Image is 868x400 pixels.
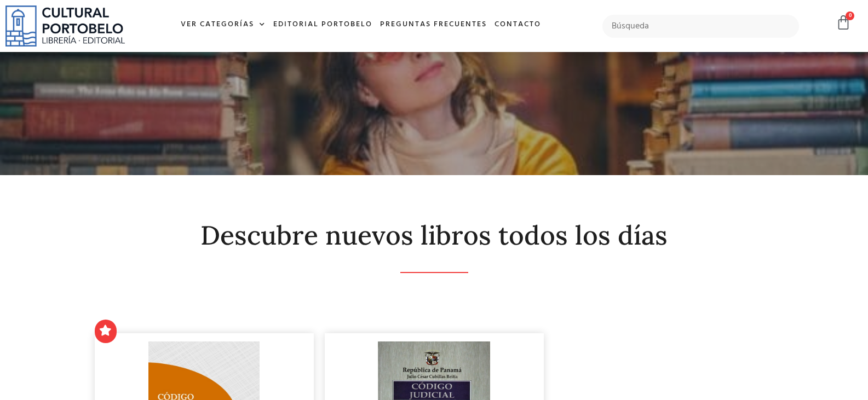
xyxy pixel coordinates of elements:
a: 0 [836,15,851,31]
h2: Descubre nuevos libros todos los días [95,221,774,250]
a: Preguntas frecuentes [376,13,491,37]
a: Contacto [491,13,545,37]
input: Búsqueda [602,15,799,38]
a: Editorial Portobelo [269,13,376,37]
a: Ver Categorías [177,13,269,37]
span: 0 [846,11,854,20]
